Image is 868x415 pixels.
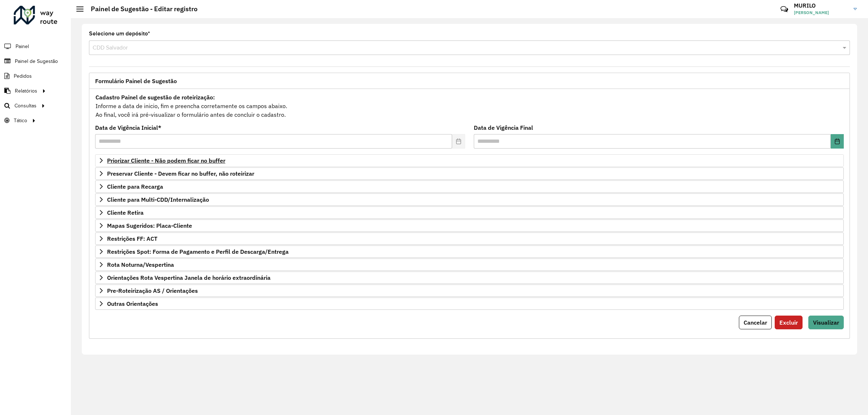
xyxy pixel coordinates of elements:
[95,206,844,219] a: Cliente Retira
[739,316,772,329] button: Cancelar
[95,93,844,119] div: Informe a data de inicio, fim e preencha corretamente os campos abaixo. Ao final, você irá pré-vi...
[95,154,844,167] a: Priorizar Cliente - Não podem ficar no buffer
[794,9,848,16] span: [PERSON_NAME]
[14,102,37,110] span: Consultas
[14,72,32,80] span: Pedidos
[107,262,174,268] span: Rota Noturna/Vespertina
[813,319,839,326] span: Visualizar
[95,232,844,245] a: Restrições FF: ACT
[107,210,144,215] span: Cliente Retira
[775,316,803,329] button: Excluir
[831,134,844,149] button: Choose Date
[15,57,58,65] span: Painel de Sugestão
[95,271,844,284] a: Orientações Rota Vespertina Janela de horário extraordinária
[107,197,209,202] span: Cliente para Multi-CDD/Internalização
[14,117,27,124] span: Tático
[474,123,533,132] label: Data de Vigência Final
[95,245,844,258] a: Restrições Spot: Forma de Pagamento e Perfil de Descarga/Entrega
[744,319,767,326] span: Cancelar
[776,1,792,17] a: Contato Rápido
[15,87,37,95] span: Relatórios
[107,223,192,228] span: Mapas Sugeridos: Placa-Cliente
[95,219,844,232] a: Mapas Sugeridos: Placa-Cliente
[107,288,198,294] span: Pre-Roteirização AS / Orientações
[808,316,844,329] button: Visualizar
[107,275,271,281] span: Orientações Rota Vespertina Janela de horário extraordinária
[107,249,289,254] span: Restrições Spot: Forma de Pagamento e Perfil de Descarga/Entrega
[107,171,254,176] span: Preservar Cliente - Devem ficar no buffer, não roteirizar
[16,43,29,50] span: Painel
[95,123,161,132] label: Data de Vigência Inicial
[95,78,177,84] span: Formulário Painel de Sugestão
[84,5,197,13] h2: Painel de Sugestão - Editar registro
[95,167,844,180] a: Preservar Cliente - Devem ficar no buffer, não roteirizar
[779,319,798,326] span: Excluir
[95,298,844,310] a: Outras Orientações
[95,258,844,271] a: Rota Noturna/Vespertina
[107,301,158,307] span: Outras Orientações
[95,94,215,101] strong: Cadastro Painel de sugestão de roteirização:
[95,180,844,193] a: Cliente para Recarga
[89,29,150,38] label: Selecione um depósito
[95,284,844,297] a: Pre-Roteirização AS / Orientações
[107,158,225,163] span: Priorizar Cliente - Não podem ficar no buffer
[107,184,163,189] span: Cliente para Recarga
[95,193,844,206] a: Cliente para Multi-CDD/Internalização
[107,236,157,241] span: Restrições FF: ACT
[794,2,848,9] h3: MURILO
